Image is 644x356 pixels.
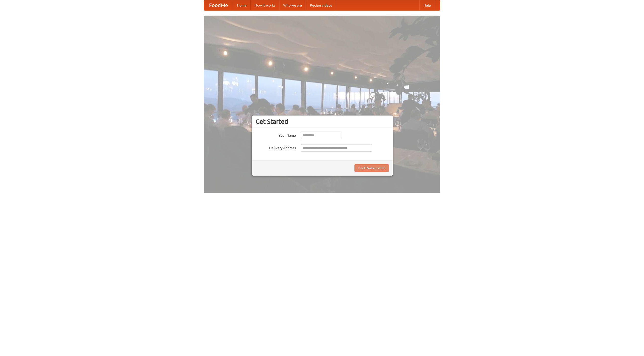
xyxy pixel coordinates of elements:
a: FoodMe [204,0,233,10]
h3: Get Started [256,118,389,125]
label: Delivery Address [256,144,296,150]
a: Help [419,0,435,10]
a: Who we are [279,0,306,10]
a: Home [233,0,251,10]
label: Your Name [256,132,296,138]
button: Find Restaurants! [354,164,389,172]
a: How it works [251,0,279,10]
a: Recipe videos [306,0,336,10]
